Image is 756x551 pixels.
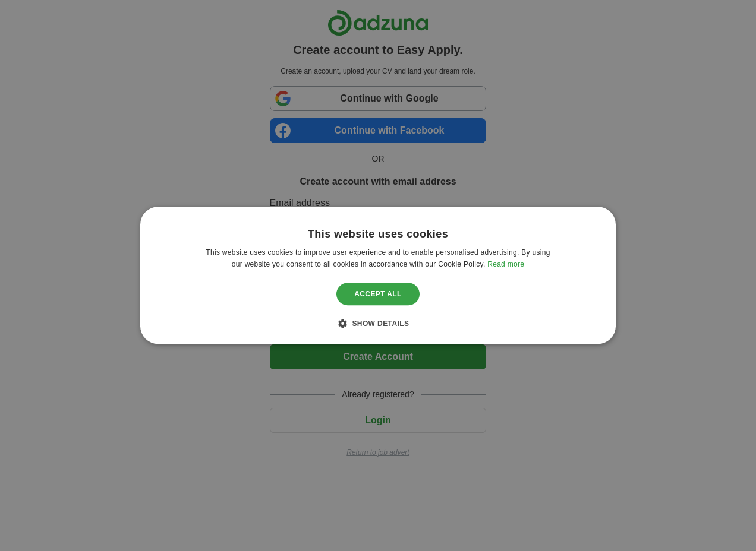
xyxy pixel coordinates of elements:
[487,261,524,269] a: Read more, opens a new window
[347,318,409,330] div: Show details
[352,320,409,328] span: Show details
[336,283,420,305] div: Accept all
[308,227,448,241] div: This website uses cookies
[140,207,616,344] div: Cookie consent dialog
[206,249,550,269] span: This website uses cookies to improve user experience and to enable personalised advertising. By u...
